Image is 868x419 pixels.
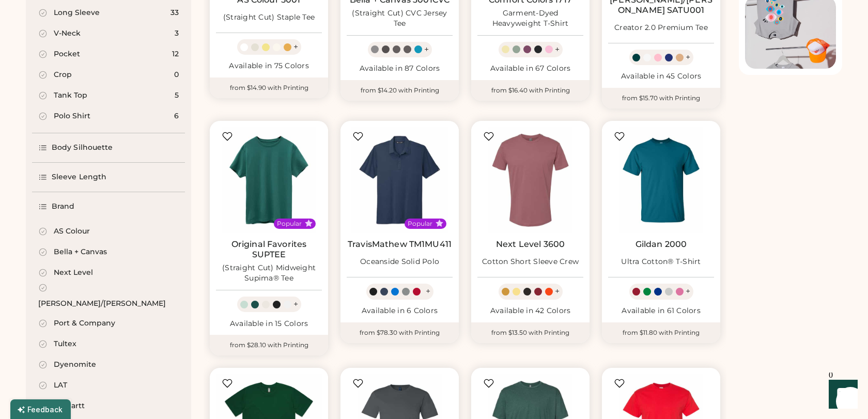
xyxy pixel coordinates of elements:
[477,64,583,74] div: Available in 67 Colors
[424,44,429,55] div: +
[621,257,701,267] div: Ultra Cotton® T-Shirt
[636,239,687,250] a: Gildan 2000
[347,127,453,233] img: TravisMathew TM1MU411 Oceanside Solid Polo
[436,220,443,227] button: Popular Style
[54,90,87,101] div: Tank Top
[52,172,106,182] div: Sleeve Length
[223,12,315,23] div: (Straight Cut) Staple Tee
[555,286,560,297] div: +
[172,49,179,59] div: 12
[340,322,459,343] div: from $78.30 with Printing
[819,373,863,417] iframe: Front Chat
[54,268,93,278] div: Next Level
[477,8,583,29] div: Garment-Dyed Heavyweight T-Shirt
[408,220,432,228] div: Popular
[216,319,322,329] div: Available in 15 Colors
[602,322,720,343] div: from $11.80 with Printing
[471,80,590,101] div: from $16.40 with Printing
[477,306,583,316] div: Available in 42 Colors
[216,61,322,71] div: Available in 75 Colors
[54,360,96,370] div: Dyenomite
[54,70,72,80] div: Crop
[54,28,81,39] div: V-Neck
[210,335,328,355] div: from $28.10 with Printing
[174,111,179,121] div: 6
[54,339,76,349] div: Tultex
[277,220,302,228] div: Popular
[477,127,583,233] img: Next Level 3600 Cotton Short Sleeve Crew
[54,111,90,121] div: Polo Shirt
[496,239,565,250] a: Next Level 3600
[360,257,439,267] div: Oceanside Solid Polo
[54,247,107,257] div: Bella + Canvas
[54,8,100,18] div: Long Sleeve
[54,380,67,391] div: LAT
[54,49,80,59] div: Pocket
[293,41,298,53] div: +
[555,44,560,55] div: +
[608,71,714,82] div: Available in 45 Colors
[686,286,690,297] div: +
[293,299,298,310] div: +
[54,318,115,329] div: Port & Company
[54,226,90,237] div: AS Colour
[347,8,453,29] div: (Straight Cut) CVC Jersey Tee
[471,322,590,343] div: from $13.50 with Printing
[602,88,720,108] div: from $15.70 with Printing
[347,64,453,74] div: Available in 87 Colors
[426,286,430,297] div: +
[347,306,453,316] div: Available in 6 Colors
[348,239,452,250] a: TravisMathew TM1MU411
[38,299,166,309] div: [PERSON_NAME]/[PERSON_NAME]
[216,127,322,233] img: Original Favorites SUPTEE (Straight Cut) Midweight Supima® Tee
[216,239,322,260] a: Original Favorites SUPTEE
[608,306,714,316] div: Available in 61 Colors
[305,220,313,227] button: Popular Style
[340,80,459,101] div: from $14.20 with Printing
[608,127,714,233] img: Gildan 2000 Ultra Cotton® T-Shirt
[175,28,179,39] div: 3
[175,90,179,101] div: 5
[216,263,322,284] div: (Straight Cut) Midweight Supima® Tee
[614,23,708,33] div: Creator 2.0 Premium Tee
[210,77,328,98] div: from $14.90 with Printing
[686,52,690,63] div: +
[52,143,113,153] div: Body Silhouette
[482,257,579,267] div: Cotton Short Sleeve Crew
[52,201,75,212] div: Brand
[174,70,179,80] div: 0
[171,8,179,18] div: 33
